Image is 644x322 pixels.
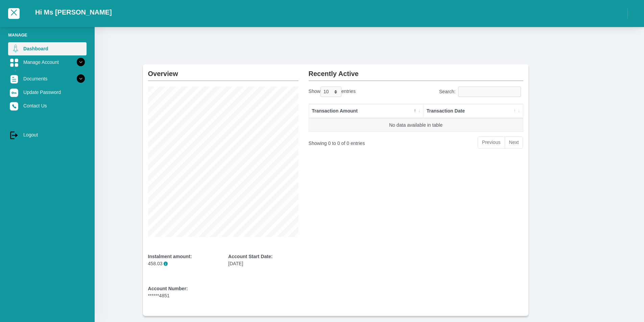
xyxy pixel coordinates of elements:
h2: Hi Ms [PERSON_NAME] [35,8,112,16]
a: Dashboard [8,42,87,55]
b: Account Number: [148,286,188,291]
div: Showing 0 to 0 of 0 entries [309,136,392,147]
h2: Overview [148,64,299,78]
a: Logout [8,128,87,141]
p: 458.03 [148,260,218,267]
input: Search: [458,86,521,97]
h2: Recently Active [309,64,523,78]
div: [DATE] [228,253,299,267]
a: Update Password [8,86,87,99]
label: Search: [439,86,523,97]
select: Showentries [320,86,341,97]
th: Transaction Amount: activate to sort column descending [309,104,424,118]
label: Show entries [309,86,356,97]
b: Instalment amount: [148,254,192,259]
a: Contact Us [8,99,87,112]
li: Manage [8,32,87,38]
a: Manage Account [8,56,87,69]
td: No data available in table [309,118,523,132]
th: Transaction Date: activate to sort column ascending [424,104,523,118]
a: Documents [8,72,87,85]
b: Account Start Date: [228,254,272,259]
span: i [164,262,168,266]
